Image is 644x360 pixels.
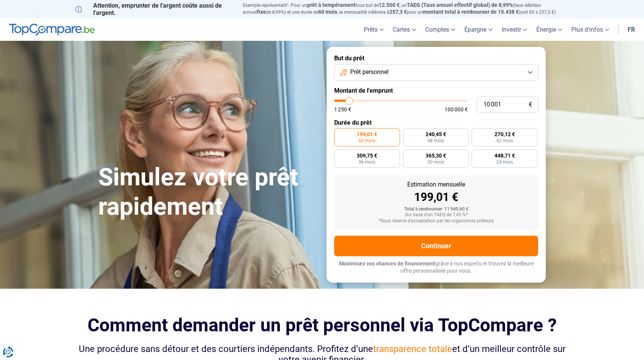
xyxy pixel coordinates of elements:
a: Investir [497,18,532,41]
span: 257,3 € [389,9,407,15]
span: 30 mois [427,160,444,164]
a: Énergie [532,18,567,41]
a: Cartes [388,18,421,41]
span: TAEG (Taux annuel effectif global) de 8,99% [407,2,513,8]
span: fixe [257,9,266,15]
div: *Sous réserve d'acceptation par les organismes prêteurs [340,219,532,224]
p: grâce à nos experts et trouvez la meilleure offre personnalisée pour vous. [334,260,538,275]
span: 448,71 € [494,153,515,158]
p: Attention, emprunter de l'argent coûte aussi de l'argent. [75,2,234,16]
span: montant total à rembourser de 15.438 € [423,9,519,15]
span: 24 mois [496,160,513,164]
span: prêt à tempérament [307,2,355,8]
a: Comptes [421,18,460,41]
div: Sur base d'un TAEG de 7,45 %* [340,212,532,218]
span: 309,75 € [357,153,377,158]
h1: Simulez votre prêt rapidement [98,163,317,222]
span: 60 mois [359,138,375,143]
span: € [529,101,532,108]
label: But du prêt [334,55,538,62]
a: fr [623,18,639,41]
span: 199,01 € [357,132,377,137]
span: 100 000 € [445,107,468,112]
span: 36 mois [359,160,375,164]
a: Épargne [460,18,497,41]
button: Prêt personnel [334,64,538,81]
span: 42 mois [496,138,513,143]
div: Total à rembourser: 11 940,60 € [340,207,532,212]
div: 199,01 € [340,191,532,203]
img: TopCompare [9,24,95,36]
span: 240,45 € [426,132,446,137]
span: transparence totale [373,344,452,354]
span: 270,12 € [494,132,515,137]
div: Estimation mensuelle [340,182,532,188]
span: 12.500 € [379,2,400,8]
a: Prêts [359,18,388,41]
span: 60 mois [318,9,337,15]
p: Exemple représentatif : Pour un tous but de , un (taux débiteur annuel de 8,99%) et une durée de ... [243,2,569,16]
span: 365,30 € [426,153,446,158]
span: 1 250 € [334,107,351,112]
label: Durée du prêt [334,119,538,126]
a: Plus d'infos [567,18,614,41]
span: Prêt personnel [350,68,389,76]
label: Montant de l'emprunt [334,87,538,94]
button: Continuer [334,236,538,256]
h2: Comment demander un prêt personnel via TopCompare ? [75,315,569,336]
span: Maximisez vos chances de financement [339,260,435,267]
span: 48 mois [427,138,444,143]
